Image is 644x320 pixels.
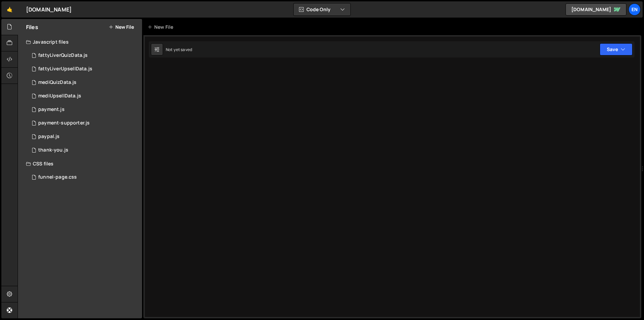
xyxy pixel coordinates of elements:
[566,3,626,16] a: [DOMAIN_NAME]
[26,130,142,143] div: 16956/46550.js
[26,5,72,14] div: [DOMAIN_NAME]
[38,134,60,140] div: paypal.js
[38,107,65,113] div: payment.js
[18,35,142,49] div: Javascript files
[26,89,142,103] div: 16956/46701.js
[38,79,76,86] div: mediQuizData.js
[600,43,632,55] button: Save
[1,1,18,18] a: 🤙
[38,120,90,126] div: payment-supporter.js
[109,24,134,30] button: New File
[26,143,142,157] div: 16956/46524.js
[26,23,38,31] h2: Files
[26,116,142,130] div: 16956/46552.js
[147,24,176,30] div: New File
[26,103,142,116] div: 16956/46551.js
[294,3,350,16] button: Code Only
[26,62,142,76] div: 16956/46565.js
[38,147,68,153] div: thank-you.js
[38,174,77,180] div: funnel-page.css
[628,3,641,16] a: En
[38,93,81,99] div: mediUpsellData.js
[166,47,192,52] div: Not yet saved
[38,66,92,72] div: fattyLiverUpsellData.js
[38,52,88,59] div: fattyLiverQuizData.js
[18,157,142,170] div: CSS files
[26,49,142,62] div: 16956/46566.js
[26,76,142,89] : 16956/46700.js
[26,170,142,184] div: 16956/47008.css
